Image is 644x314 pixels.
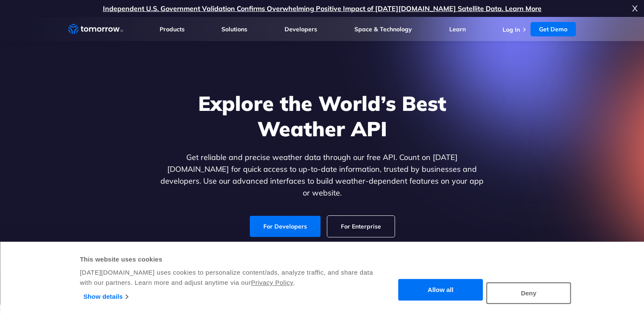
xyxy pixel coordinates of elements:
a: Get Demo [531,22,576,36]
a: Developers [285,25,317,33]
a: Home link [68,23,123,36]
p: Get reliable and precise weather data through our free API. Count on [DATE][DOMAIN_NAME] for quic... [159,151,486,199]
button: Allow all [398,279,483,301]
a: For Developers [250,216,321,237]
button: Deny [486,282,571,304]
div: This website uses cookies [80,254,374,264]
a: Show details [83,290,128,303]
a: Learn [449,25,466,33]
a: Solutions [221,25,247,33]
div: [DATE][DOMAIN_NAME] uses cookies to personalize content/ads, analyze traffic, and share data with... [80,267,374,288]
a: Products [160,25,185,33]
a: Independent U.S. Government Validation Confirms Overwhelming Positive Impact of [DATE][DOMAIN_NAM... [103,4,542,13]
a: For Enterprise [327,216,395,237]
a: Space & Technology [354,25,412,33]
h1: Explore the World’s Best Weather API [159,91,486,141]
a: Log In [503,26,520,33]
a: Privacy Policy [251,279,293,286]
